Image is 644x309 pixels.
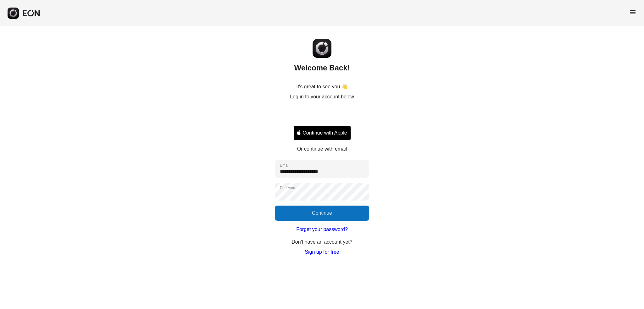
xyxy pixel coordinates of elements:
[296,226,348,233] a: Forget your password?
[629,8,636,16] span: menu
[280,163,289,168] label: Email
[297,145,347,153] p: Or continue with email
[280,185,297,190] label: Password
[291,238,352,246] p: Don't have an account yet?
[290,93,354,101] p: Log in to your account below
[305,248,339,256] a: Sign up for free
[296,83,348,91] p: It's great to see you 👋
[290,108,354,121] iframe: Sign in with Google Button
[294,63,350,73] h2: Welcome Back!
[293,126,351,140] button: Signin with apple ID
[275,206,369,221] button: Continue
